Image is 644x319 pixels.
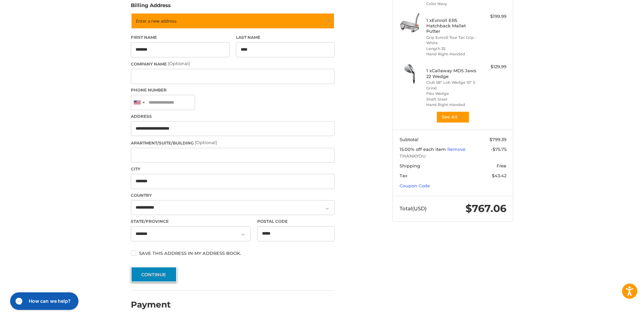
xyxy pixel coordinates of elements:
[426,46,478,52] li: Length 35
[136,18,176,24] span: Enter a new address
[131,113,335,119] label: Address
[426,80,478,91] li: Club 58° Lob Wedge 10° S Grind
[131,87,335,93] label: Phone Number
[400,183,430,188] a: Coupon Code
[588,301,644,319] iframe: Google Customer Reviews
[131,60,335,67] label: Company Name
[426,102,478,108] li: Hand Right-Handed
[131,95,147,110] div: United States: +1
[131,13,335,29] a: Enter or select a different address
[7,290,80,312] iframe: Gorgias live chat messenger
[236,34,335,41] label: Last Name
[426,91,478,97] li: Flex Wedge
[257,218,335,224] label: Postal Code
[436,111,470,123] button: See All
[490,137,506,142] span: $799.39
[426,68,478,79] h4: 1 x Callaway MD5 Jaws 22 Wedge
[480,13,506,20] div: $199.99
[131,34,230,41] label: First Name
[168,61,190,66] small: (Optional)
[400,137,419,142] span: Subtotal
[400,163,420,168] span: Shipping
[497,163,506,168] span: Free
[447,147,466,152] a: Remove
[426,97,478,102] li: Shaft Steel
[400,205,427,212] span: Total (USD)
[131,2,171,12] legend: Billing Address
[131,218,251,224] label: State/Province
[492,173,506,178] span: $43.42
[466,202,506,215] span: $767.06
[131,192,335,198] label: Country
[426,51,478,57] li: Hand Right-Handed
[491,147,506,152] span: -$75.75
[400,153,506,160] span: THANKYOU
[480,63,506,70] div: $129.99
[400,147,447,152] span: 15.00% off each item
[131,250,335,256] label: Save this address in my address book.
[131,299,171,310] h2: Payment
[426,18,478,34] h4: 1 x Evnroll ER5 Hatchback Mallet Putter
[195,140,217,145] small: (Optional)
[131,267,177,282] button: Continue
[131,166,335,172] label: City
[426,35,478,46] li: Grip Evnroll Tour Tac Grip - White
[426,1,478,7] li: Color Navy
[400,173,407,178] span: Tax
[131,139,335,146] label: Apartment/Suite/Building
